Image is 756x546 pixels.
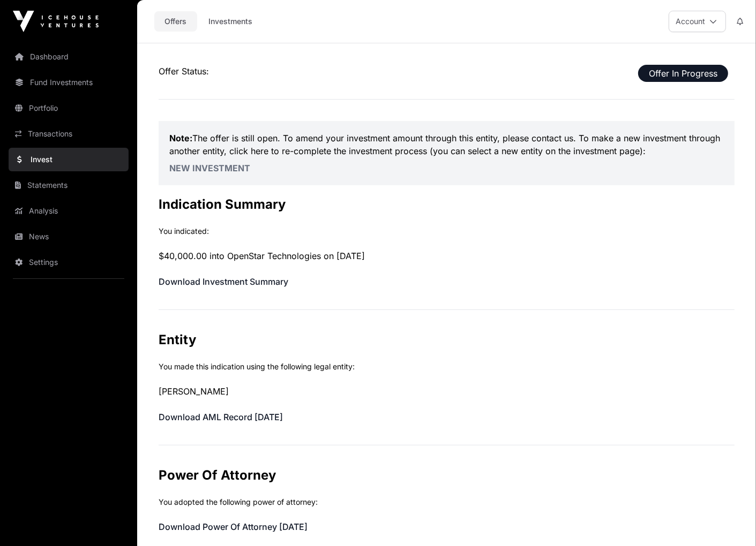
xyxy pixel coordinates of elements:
a: Investments [201,11,259,32]
img: Icehouse Ventures Logo [13,11,99,32]
span: Offer In Progress [638,65,728,82]
a: New Investment [169,163,250,173]
a: Dashboard [9,45,129,69]
p: Offer Status: [159,65,735,78]
iframe: Chat Widget [702,495,756,546]
p: $40,000.00 into OpenStar Technologies on [DATE] [159,249,735,262]
a: Statements [9,173,129,197]
h2: Power Of Attorney [159,467,735,484]
a: Transactions [9,122,129,146]
p: You adopted the following power of attorney: [159,497,735,507]
a: Analysis [9,199,129,223]
a: News [9,225,129,248]
strong: Note: [169,133,192,143]
p: The offer is still open. To amend your investment amount through this entity, please contact us. ... [169,132,724,157]
p: [PERSON_NAME] [159,385,735,398]
a: Offers [154,11,197,32]
a: Download AML Record [DATE] [159,412,283,422]
a: Download Power Of Attorney [DATE] [159,521,308,532]
a: Fund Investments [9,71,129,94]
h2: Indication Summary [159,196,735,213]
button: Account [669,11,726,32]
a: Download Investment Summary [159,276,288,287]
a: Settings [9,251,129,274]
a: Portfolio [9,96,129,120]
p: You made this indication using the following legal entity: [159,361,735,372]
a: Invest [9,148,129,171]
h2: Entity [159,331,735,348]
p: You indicated: [159,226,735,237]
